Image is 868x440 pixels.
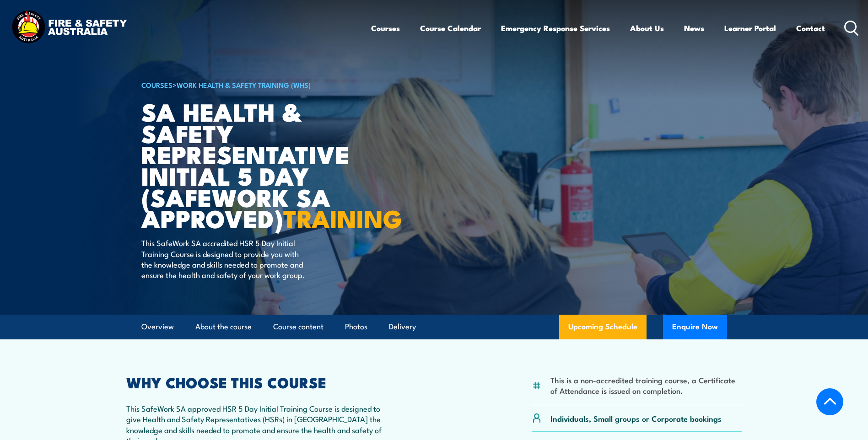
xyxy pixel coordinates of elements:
a: News [684,16,704,40]
a: COURSES [141,80,173,90]
li: This is a non-accredited training course, a Certificate of Attendance is issued on completion. [550,375,742,396]
a: Upcoming Schedule [559,315,647,339]
a: Contact [796,16,825,40]
h6: > [141,79,367,90]
a: Photos [345,315,367,339]
strong: TRAINING [283,199,402,236]
button: Enquire Now [663,315,727,339]
a: Delivery [389,315,416,339]
a: Work Health & Safety Training (WHS) [177,80,311,90]
p: This SafeWork SA accredited HSR 5 Day Initial Training Course is designed to provide you with the... [141,237,308,280]
a: Course Calendar [420,16,481,40]
a: About the course [195,315,252,339]
a: Emergency Response Services [501,16,610,40]
h2: WHY CHOOSE THIS COURSE [126,376,394,388]
a: About Us [630,16,664,40]
p: Individuals, Small groups or Corporate bookings [550,413,722,424]
a: Courses [371,16,400,40]
h1: SA Health & Safety Representative Initial 5 Day (SafeWork SA Approved) [141,101,367,229]
a: Learner Portal [724,16,776,40]
a: Course content [273,315,323,339]
a: Overview [141,315,174,339]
